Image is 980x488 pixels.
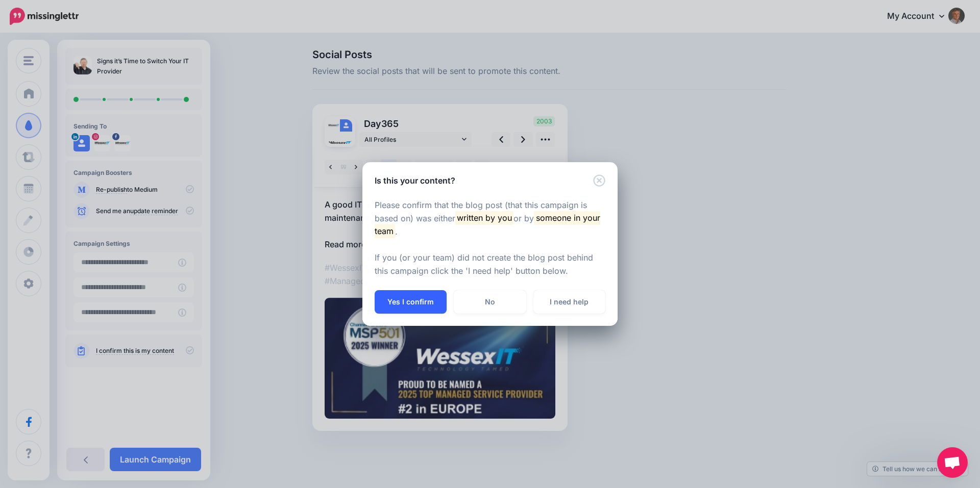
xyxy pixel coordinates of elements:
h5: Is this your content? [375,174,455,187]
a: I need help [533,290,605,314]
mark: someone in your team [375,211,600,238]
button: Close [593,174,605,187]
mark: written by you [455,211,513,224]
p: Please confirm that the blog post (that this campaign is based on) was either or by . If you (or ... [375,199,605,278]
a: No [454,290,526,314]
button: Yes I confirm [375,290,447,314]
